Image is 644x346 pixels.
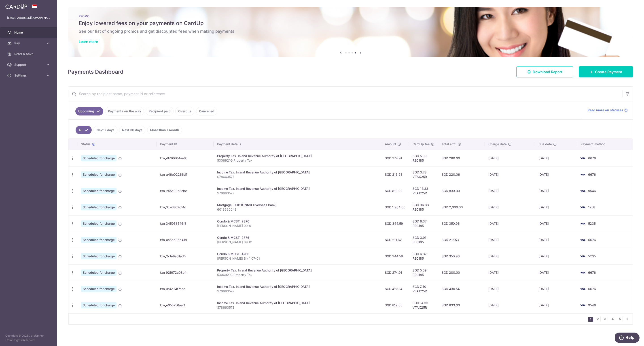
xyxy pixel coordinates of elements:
h5: Enjoy lowered fees on your payments on CardUp [79,20,623,27]
th: Payment details [214,138,381,150]
a: Upcoming [75,107,103,115]
p: S7866357Z [217,191,377,195]
a: All [76,126,92,134]
td: SGD 274.91 [381,150,409,166]
td: SGD 220.06 [438,166,485,183]
td: SGD 216.28 [381,166,409,183]
td: SGD 280.00 [438,150,485,166]
td: [DATE] [535,183,577,199]
td: SGD 6.37 REC185 [409,215,438,232]
td: [DATE] [535,150,577,166]
p: 5306921G Property Tax [217,158,377,163]
a: Learn more [79,39,98,44]
img: Bank Card [578,188,587,194]
span: 6676 [588,287,596,291]
td: SGD 280.00 [438,264,485,281]
div: Income Tax. Inland Revenue Authority of [GEOGRAPHIC_DATA] [217,301,377,305]
th: Payment ID [157,138,214,150]
td: SGD 211.62 [381,232,409,248]
td: SGD 36.33 REC185 [409,199,438,215]
h6: See our list of ongoing promos and get discounted fees when making payments [79,29,623,34]
td: [DATE] [535,166,577,183]
td: SGD 7.40 VTAX25R [409,281,438,297]
img: Latest Promos banner [68,7,633,57]
span: Amount [385,142,396,146]
p: S7866357Z [217,289,377,293]
span: Charge date [488,142,507,146]
td: [DATE] [535,199,577,215]
td: [DATE] [535,248,577,264]
td: SGD 2,000.33 [438,199,485,215]
a: Cancelled [196,107,217,115]
td: [DATE] [535,215,577,232]
span: Download Report [533,69,562,75]
p: 6018660048 [217,207,377,212]
div: Income Tax. Inland Revenue Authority of [GEOGRAPHIC_DATA] [217,170,377,175]
li: 1 [588,317,593,322]
span: 6676 [588,173,596,176]
a: 4 [610,316,615,322]
td: SGD 819.00 [381,183,409,199]
td: SGD 14.33 VTAX25R [409,297,438,313]
img: Bank Card [578,270,587,275]
td: SGD 3.91 REC185 [409,232,438,248]
div: Income Tax. Inland Revenue Authority of [GEOGRAPHIC_DATA] [217,284,377,289]
a: Read more on statuses [588,108,628,112]
span: Support [14,62,44,67]
p: [PERSON_NAME] 09-01 [217,224,377,228]
span: 6676 [588,156,596,160]
img: Bank Card [578,221,587,226]
td: [DATE] [485,297,535,313]
td: txn_92f972c08e4 [157,264,214,281]
img: Bank Card [578,303,587,308]
p: [PERSON_NAME] 09-01 [217,240,377,244]
a: Create Payment [579,66,633,77]
span: 5235 [588,254,596,258]
td: txn_2cfe9a61ad5 [157,248,214,264]
nav: pager [588,314,633,324]
td: txn_e055756aef1 [157,297,214,313]
a: Recipient paid [146,107,174,115]
div: Condo & MCST. 2876 [217,219,377,224]
span: 1258 [588,205,595,209]
span: Scheduled for charge [81,237,117,243]
span: 9546 [588,303,596,307]
span: 5235 [588,222,596,225]
td: txn_255e99e3ebe [157,183,214,199]
span: Scheduled for charge [81,302,117,308]
td: [DATE] [485,264,535,281]
span: Total amt. [442,142,456,146]
td: [DATE] [485,215,535,232]
img: Bank Card [578,156,587,161]
div: Property Tax. Inland Revenue Authority of [GEOGRAPHIC_DATA] [217,154,377,158]
td: SGD 350.96 [438,248,485,264]
a: Next 7 days [93,126,117,134]
td: SGD 423.14 [381,281,409,297]
span: Pay [14,41,44,45]
img: Bank Card [578,237,587,243]
td: [DATE] [485,281,535,297]
span: Scheduled for charge [81,253,117,259]
td: SGD 344.59 [381,248,409,264]
img: Bank Card [578,286,587,292]
td: [DATE] [485,150,535,166]
td: [DATE] [535,297,577,313]
span: Create Payment [595,69,622,75]
td: SGD 833.33 [438,297,485,313]
td: txn_a46e02266d1 [157,166,214,183]
span: Home [14,30,44,35]
td: txn_aa5dd86d418 [157,232,214,248]
iframe: Opens a widget where you can find more information [615,333,640,344]
td: SGD 1,964.00 [381,199,409,215]
a: 5 [617,316,623,322]
a: Next 30 days [119,126,145,134]
td: [DATE] [485,166,535,183]
span: Scheduled for charge [81,286,117,292]
td: [DATE] [485,199,535,215]
td: txn_db30604ae6c [157,150,214,166]
p: S7866357Z [217,175,377,179]
input: Search by recipient name, payment id or reference [68,87,622,101]
td: txn_3c7d862df4c [157,199,214,215]
span: 6676 [588,271,596,274]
